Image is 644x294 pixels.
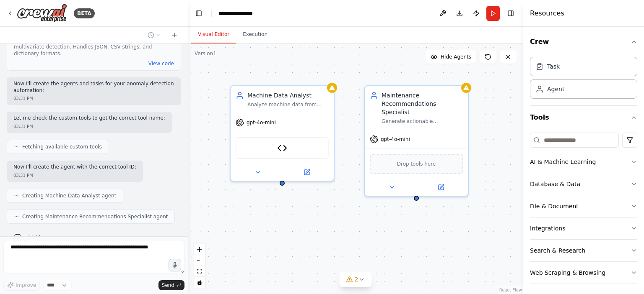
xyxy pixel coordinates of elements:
[277,143,287,153] img: Machine Data Anomaly Detector
[16,282,36,289] span: Improve
[74,8,95,18] div: BETA
[194,244,205,288] div: React Flow controls
[382,118,463,125] div: Generate actionable maintenance recommendations and prioritized intervention strategies based on ...
[381,136,410,143] span: gpt-4o-mini
[530,195,637,217] button: File & Document
[382,91,463,116] div: Maintenance Recommendations Specialist
[158,280,184,290] button: Send
[530,173,637,195] button: Database & Data
[364,85,469,197] div: Maintenance Recommendations SpecialistGenerate actionable maintenance recommendations and priorit...
[530,262,637,284] button: Web Scraping & Browsing
[530,8,564,18] h4: Resources
[22,192,116,199] span: Creating Machine Data Analyst agent
[14,30,174,57] div: Comprehensive anomaly detection tool for machine data using statistical methods (Z-score, IQR), t...
[530,54,637,105] div: Crew
[13,164,136,171] p: Now I'll create the agent with the correct tool ID:
[417,182,465,192] button: Open in side panel
[13,95,174,102] div: 03:31 PM
[530,151,637,173] button: AI & Machine Learning
[218,9,260,18] nav: breadcrumb
[530,106,637,129] button: Tools
[168,30,181,40] button: Start a new chat
[144,30,164,40] button: Switch to previous chat
[3,280,40,291] button: Improve
[194,255,205,266] button: zoom out
[191,26,236,43] button: Visual Editor
[148,60,174,67] button: View code
[283,167,330,177] button: Open in side panel
[397,160,436,168] span: Drop tools here
[236,26,274,43] button: Execution
[194,277,205,288] button: toggle interactivity
[499,288,522,292] a: React Flow attribution
[193,8,205,19] button: Hide left sidebar
[194,266,205,277] button: fit view
[22,213,168,220] span: Creating Maintenance Recommendations Specialist agent
[13,123,165,130] div: 03:31 PM
[13,115,165,122] p: Let me check the custom tools to get the correct tool name:
[162,282,174,289] span: Send
[530,30,637,54] button: Crew
[25,235,52,241] span: Thinking...
[194,244,205,255] button: zoom in
[13,81,174,94] p: Now I'll create the agents and tasks for your anomaly detection automation:
[426,50,476,64] button: Hide Agents
[340,272,372,287] button: 2
[355,275,358,284] span: 2
[547,85,564,93] div: Agent
[441,54,471,60] span: Hide Agents
[530,217,637,239] button: Integrations
[247,101,329,108] div: Analyze machine data from {data_source} to detect anomalies and patterns that could indicate equi...
[17,4,67,23] img: Logo
[530,129,637,291] div: Tools
[169,259,181,271] button: Click to speak your automation idea
[230,85,335,182] div: Machine Data AnalystAnalyze machine data from {data_source} to detect anomalies and patterns that...
[13,172,136,179] div: 03:31 PM
[530,240,637,261] button: Search & Research
[505,8,517,19] button: Hide right sidebar
[247,91,329,100] div: Machine Data Analyst
[22,143,102,150] span: Fetching available custom tools
[247,119,276,126] span: gpt-4o-mini
[195,50,216,57] div: Version 1
[547,62,560,71] div: Task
